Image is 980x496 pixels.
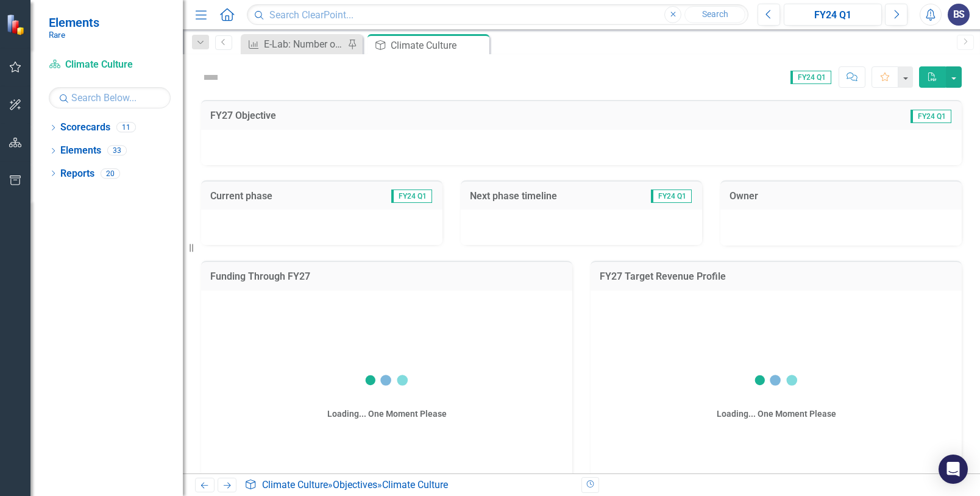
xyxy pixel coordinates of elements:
a: Elements [60,144,101,158]
div: Loading... One Moment Please [717,408,836,420]
h3: FY27 Objective [210,110,663,121]
span: FY24 Q1 [391,190,432,203]
a: Reports [60,167,94,181]
h3: Current phase [210,191,343,202]
span: Search [702,9,728,19]
button: FY24 Q1 [784,4,882,26]
img: Not Defined [201,68,221,87]
button: BS [948,4,970,26]
a: Objectives [333,479,377,491]
a: E-Lab: Number of Active Partners [244,37,344,52]
span: FY24 Q1 [651,190,692,203]
div: Loading... One Moment Please [327,408,447,420]
span: FY24 Q1 [911,110,951,123]
input: Search ClearPoint... [247,4,748,26]
div: » » [244,478,572,492]
h3: Owner [730,191,953,202]
div: FY24 Q1 [788,8,878,23]
div: 33 [107,146,127,156]
div: Climate Culture [382,479,448,491]
div: Climate Culture [391,38,486,53]
small: Rare [49,30,99,40]
h3: FY27 Target Revenue Profile [600,271,953,282]
div: Open Intercom Messenger [939,455,968,484]
h3: Next phase timeline [470,191,620,202]
a: Scorecards [60,121,110,135]
span: Elements [49,15,99,30]
div: 11 [116,122,136,133]
a: Climate Culture [49,58,171,72]
img: ClearPoint Strategy [6,13,28,35]
input: Search Below... [49,87,171,108]
h3: Funding Through FY27 [210,271,563,282]
button: Search [684,6,745,23]
span: FY24 Q1 [790,71,831,84]
a: Climate Culture [262,479,328,491]
div: 20 [101,168,120,179]
div: E-Lab: Number of Active Partners [264,37,344,52]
